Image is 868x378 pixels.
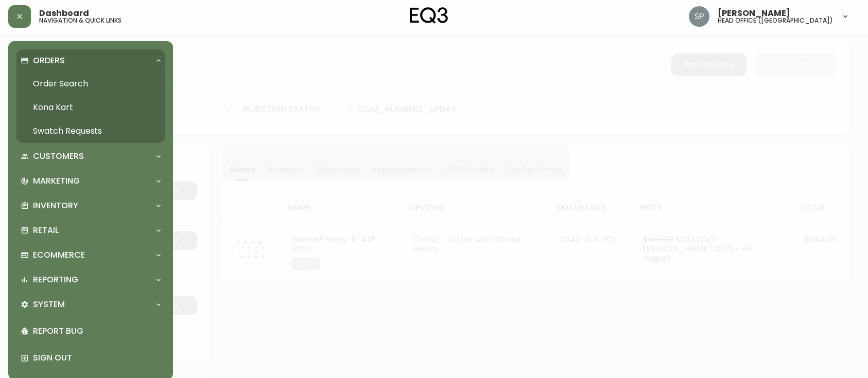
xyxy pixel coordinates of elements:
div: Customers [16,145,165,168]
img: logo [410,7,448,24]
p: System [33,299,65,310]
h5: head office ([GEOGRAPHIC_DATA]) [718,17,833,24]
p: Ecommerce [33,249,85,261]
div: Inventory [16,194,165,217]
div: Marketing [16,170,165,192]
a: Order Search [16,72,165,96]
h5: navigation & quick links [39,17,121,24]
img: 0cb179e7bf3690758a1aaa5f0aafa0b4 [689,6,709,27]
span: [PERSON_NAME] [718,9,790,17]
p: Marketing [33,175,80,187]
p: Orders [33,55,65,66]
p: Report Bug [33,326,161,337]
p: Inventory [33,200,78,211]
div: Reporting [16,268,165,291]
div: System [16,293,165,316]
p: Retail [33,225,59,236]
span: Dashboard [39,9,89,17]
p: Reporting [33,274,78,285]
div: Orders [16,49,165,72]
a: Kona Kart [16,96,165,119]
p: Sign Out [33,352,161,364]
a: Swatch Requests [16,119,165,143]
div: Report Bug [16,318,165,345]
div: Ecommerce [16,244,165,266]
p: Customers [33,151,84,162]
div: Retail [16,219,165,242]
div: Sign Out [16,345,165,371]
